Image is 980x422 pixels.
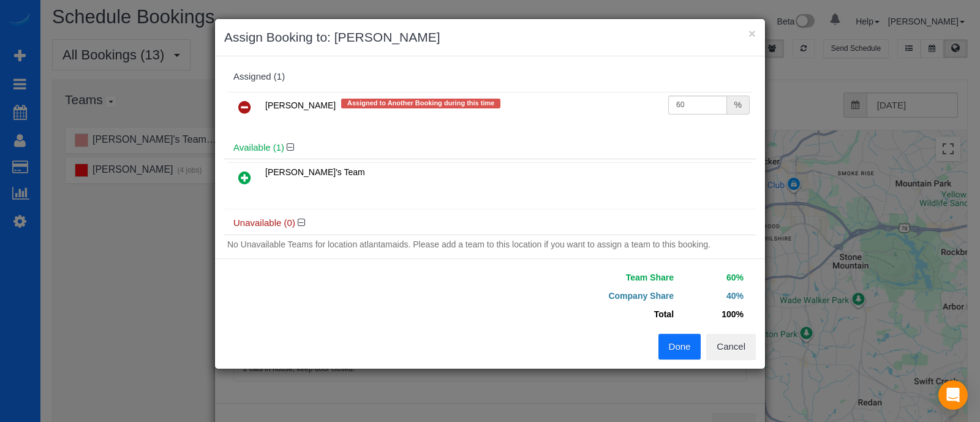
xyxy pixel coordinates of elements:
h3: Assign Booking to: [PERSON_NAME] [224,28,756,47]
span: [PERSON_NAME] [265,100,336,110]
td: Total [499,305,677,323]
span: Assigned to Another Booking during this time [341,99,500,108]
h4: Available (1) [233,143,747,153]
span: No Unavailable Teams for location atlantamaids. Please add a team to this location if you want to... [227,239,710,249]
h4: Unavailable (0) [233,218,747,228]
span: [PERSON_NAME]'s Team [265,167,365,177]
td: Company Share [499,287,677,305]
div: % [727,96,750,115]
button: Cancel [706,334,756,360]
td: 60% [677,268,747,287]
td: 40% [677,287,747,305]
div: Assigned (1) [233,72,747,82]
div: Open Intercom Messenger [938,380,968,410]
button: × [748,27,756,40]
button: Done [658,334,701,360]
td: Team Share [499,268,677,287]
td: 100% [677,305,747,323]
